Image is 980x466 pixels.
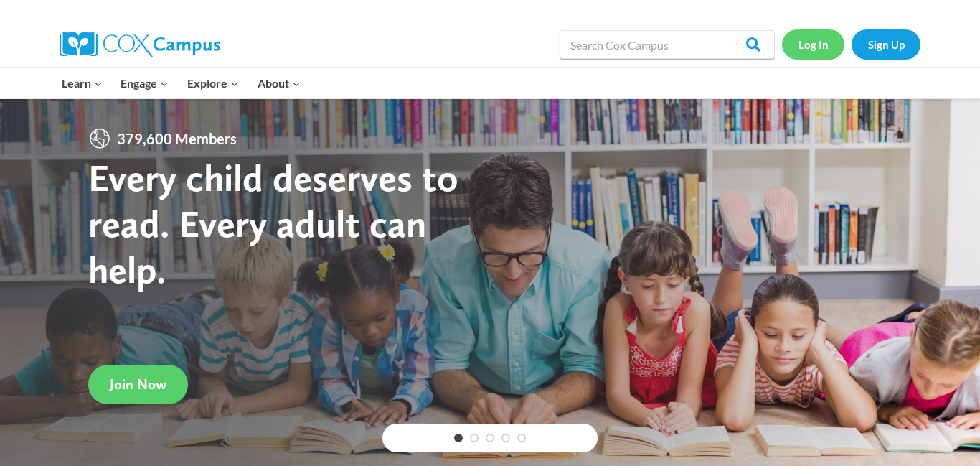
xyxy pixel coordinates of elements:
[112,68,179,98] button: Child menu of Engage
[88,365,188,404] a: Join Now
[88,154,458,292] strong: Every child deserves to read. Every adult can help.
[454,434,463,442] a: 1
[178,68,248,98] button: Child menu of Explore
[782,29,920,59] nav: Secondary Navigation
[782,29,844,59] a: Log In
[486,434,494,442] a: 3
[111,127,242,150] span: 379,600 Members
[517,434,526,442] a: 5
[501,434,510,442] a: 4
[52,68,309,98] nav: Primary Navigation
[560,30,775,59] input: Search Cox Campus
[852,29,920,59] a: Sign Up
[248,68,310,98] button: Child menu of About
[470,434,479,442] a: 2
[110,376,166,393] span: Join Now
[52,68,112,98] button: Child menu of Learn
[60,32,220,57] img: Cox Campus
